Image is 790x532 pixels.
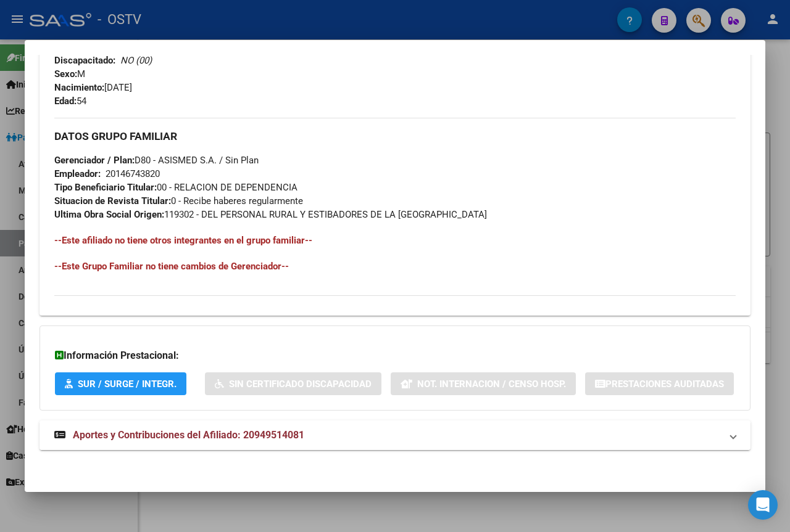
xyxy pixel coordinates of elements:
strong: Tipo Beneficiario Titular: [54,182,157,193]
strong: Nacimiento: [54,82,104,93]
span: 0 - Recibe haberes regularmente [54,195,303,207]
strong: Edad: [54,96,77,107]
span: 119302 - DEL PERSONAL RURAL Y ESTIBADORES DE LA [GEOGRAPHIC_DATA] [54,209,487,220]
span: 00 - RELACION DE DEPENDENCIA [54,182,297,193]
strong: Sexo: [54,68,77,80]
strong: Ultima Obra Social Origen: [54,209,164,220]
button: SUR / SURGE / INTEGR. [55,372,186,395]
span: D80 - ASISMED S.A. / Sin Plan [54,155,259,166]
span: [DATE] [54,82,132,93]
mat-expansion-panel-header: Aportes y Contribuciones del Afiliado: 20949514081 [39,420,750,450]
h4: --Este Grupo Familiar no tiene cambios de Gerenciador-- [54,260,736,273]
button: Prestaciones Auditadas [585,372,734,395]
h3: Información Prestacional: [55,348,735,363]
span: Not. Internacion / Censo Hosp. [417,379,566,390]
button: Sin Certificado Discapacidad [205,372,381,395]
span: Aportes y Contribuciones del Afiliado: 20949514081 [73,429,304,441]
strong: Discapacitado: [54,55,115,66]
div: Open Intercom Messenger [748,490,778,520]
strong: Situacion de Revista Titular: [54,195,171,207]
h3: DATOS GRUPO FAMILIAR [54,129,736,143]
span: 54 [54,96,86,107]
span: Sin Certificado Discapacidad [229,379,372,390]
h4: --Este afiliado no tiene otros integrantes en el grupo familiar-- [54,234,736,247]
button: Not. Internacion / Censo Hosp. [391,372,576,395]
strong: Gerenciador / Plan: [54,155,135,166]
span: SUR / SURGE / INTEGR. [78,379,177,390]
div: 20146743820 [106,167,160,181]
span: Prestaciones Auditadas [605,379,724,390]
strong: Empleador: [54,168,101,179]
span: M [54,68,85,80]
i: NO (00) [120,55,152,66]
